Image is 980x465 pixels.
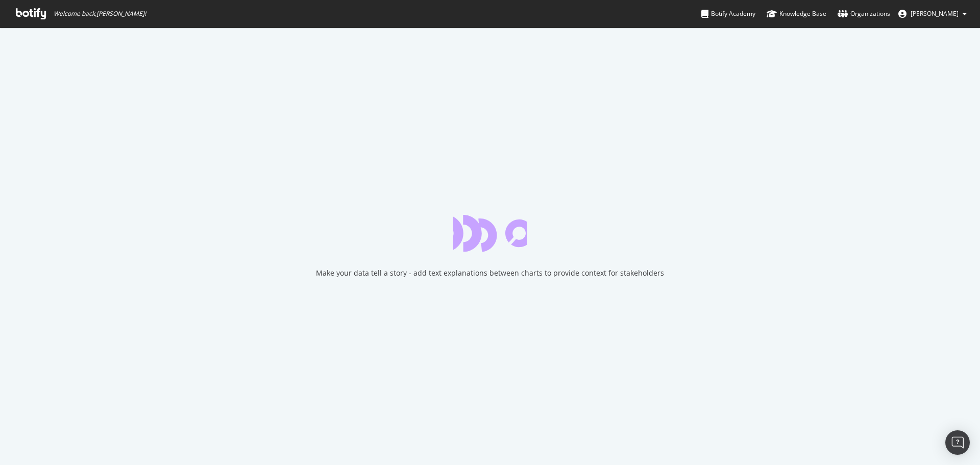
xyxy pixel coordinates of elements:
[54,10,146,18] span: Welcome back, [PERSON_NAME] !
[838,9,890,19] div: Organizations
[945,430,970,455] div: Open Intercom Messenger
[911,9,959,18] span: Olivier Job
[316,268,664,278] div: Make your data tell a story - add text explanations between charts to provide context for stakeho...
[890,6,975,22] button: [PERSON_NAME]
[767,9,826,19] div: Knowledge Base
[453,215,527,252] div: animation
[701,9,755,19] div: Botify Academy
